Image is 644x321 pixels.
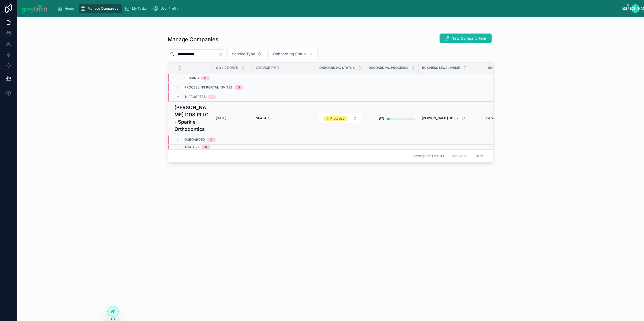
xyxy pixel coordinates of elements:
[422,116,465,120] span: [PERSON_NAME] DDS PLLC
[488,66,495,70] span: DBA
[123,4,150,13] a: My Tasks
[53,3,623,14] div: scrollable content
[132,6,147,11] span: My Tasks
[184,145,200,149] span: Inactive
[21,4,49,13] img: App logo
[256,66,279,70] span: Service Type
[440,34,492,43] button: New Company Form
[238,85,240,90] div: 0
[65,6,74,11] span: Home
[319,66,355,70] span: Onboarding Status
[227,49,266,59] button: Select Button
[422,66,460,70] span: Business Legal Name
[368,66,408,70] span: Onboarding Progress
[79,4,122,13] a: Manage Companies
[211,95,213,99] div: 1
[216,116,250,120] a: [DATE]
[88,6,118,11] span: Manage Companies
[168,36,218,43] h1: Manage Companies
[184,95,206,99] span: In Progress
[379,113,385,124] div: 9%
[204,76,206,80] div: 0
[218,52,225,56] button: Clear
[368,113,415,124] a: 9%
[56,4,78,13] a: Home
[319,113,361,123] button: Select Button
[184,138,205,142] span: Onboarded
[210,138,213,142] div: 0
[273,51,307,57] span: Onboarding Status
[151,4,182,13] a: User Profile
[422,116,481,120] a: [PERSON_NAME] DDS PLLC
[216,66,238,70] span: Go Live Date
[184,85,232,90] span: Processing Portal Invites
[232,51,255,57] span: Service Type
[411,154,444,158] span: Showing 1 of 1 results
[268,49,318,59] button: Select Button
[205,145,207,149] div: 0
[485,116,518,120] a: Sparkle Orthodontics
[256,116,269,120] span: Start-Up
[256,116,313,120] a: Start-Up
[174,104,209,133] a: [PERSON_NAME] DDS PLLC - Sparkle Orthodontics
[160,6,178,11] span: User Profile
[485,116,517,120] span: Sparkle Orthodontics
[319,113,362,123] a: Select Button
[327,116,344,121] div: In Progress
[216,116,226,120] span: [DATE]
[184,76,199,80] span: Pending
[451,36,487,41] span: New Company Form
